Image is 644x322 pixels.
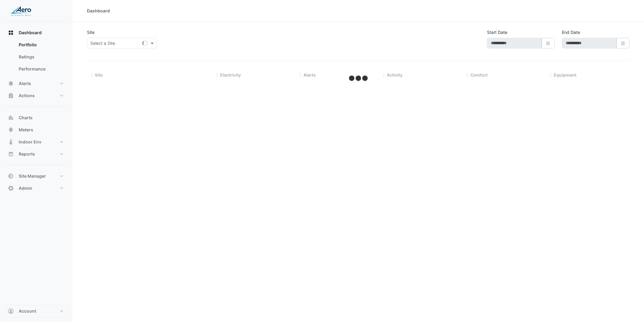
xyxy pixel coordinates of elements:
[87,8,110,14] div: Dashboard
[470,72,488,77] span: Comfort
[5,170,68,182] button: Site Manager
[19,93,35,99] span: Actions
[19,80,31,87] span: Alerts
[5,124,68,136] button: Meters
[19,151,35,157] span: Reports
[387,72,403,77] span: Activity
[8,30,14,36] app-icon: Dashboard
[8,185,14,191] app-icon: Admin
[19,308,36,314] span: Account
[220,72,241,77] span: Electricity
[5,39,68,77] div: Dashboard
[19,115,33,121] span: Charts
[8,80,14,87] app-icon: Alerts
[19,127,33,133] span: Meters
[14,51,68,63] a: Ratings
[8,139,14,145] app-icon: Indoor Env
[5,305,68,317] button: Account
[562,29,580,35] label: End Date
[14,63,68,75] a: Performance
[19,173,46,179] span: Site Manager
[8,127,14,133] app-icon: Meters
[5,148,68,160] button: Reports
[8,151,14,157] app-icon: Reports
[5,182,68,194] button: Admin
[19,30,42,36] span: Dashboard
[14,39,68,51] a: Portfolio
[303,72,316,77] span: Alerts
[8,173,14,179] app-icon: Site Manager
[5,27,68,39] button: Dashboard
[5,112,68,124] button: Charts
[487,29,507,35] label: Start Date
[19,185,32,191] span: Admin
[7,5,34,17] img: Company Logo
[5,136,68,148] button: Indoor Env
[554,72,577,77] span: Equipment
[8,93,14,99] app-icon: Actions
[95,72,103,77] span: Site
[5,77,68,90] button: Alerts
[19,139,41,145] span: Indoor Env
[5,90,68,102] button: Actions
[87,29,95,35] label: Site
[8,115,14,121] app-icon: Charts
